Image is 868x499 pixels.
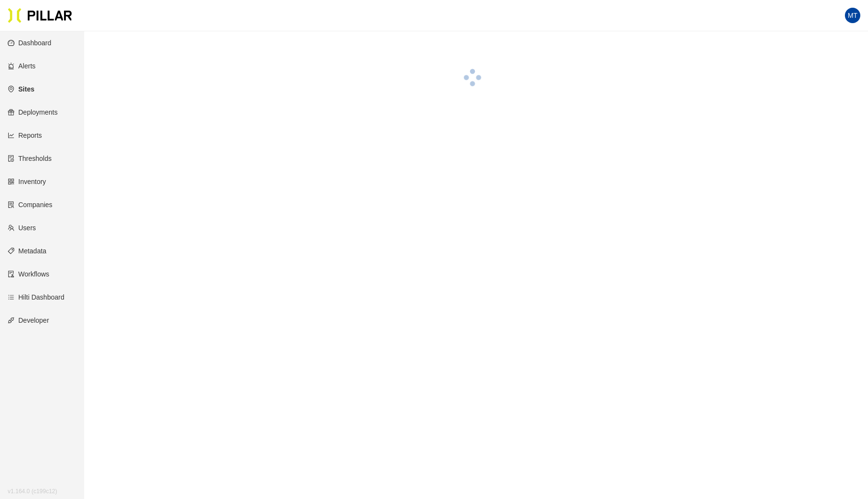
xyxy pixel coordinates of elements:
[8,293,64,301] a: barsHilti Dashboard
[8,247,46,255] a: tagMetadata
[8,316,49,324] a: apiDeveloper
[8,270,49,278] a: auditWorkflows
[8,108,58,116] a: giftDeployments
[8,39,51,47] a: dashboardDashboard
[8,224,36,232] a: teamUsers
[8,131,42,139] a: line-chartReports
[8,62,36,70] a: alertAlerts
[8,155,51,162] a: exceptionThresholds
[8,8,72,23] img: Pillar Technologies
[8,85,34,93] a: environmentSites
[8,178,46,185] a: qrcodeInventory
[848,8,857,23] span: MT
[8,201,52,209] a: solutionCompanies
